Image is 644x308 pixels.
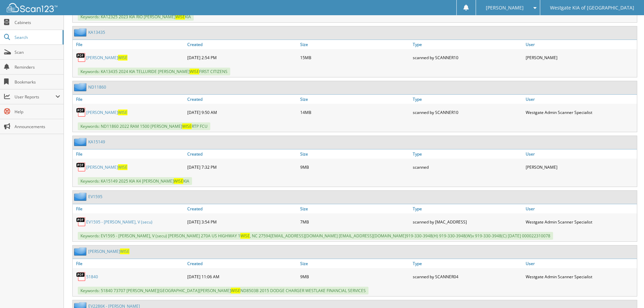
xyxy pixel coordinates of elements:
a: Size [299,259,411,268]
div: [DATE] 9:50 AM [186,105,299,119]
a: Created [186,259,299,268]
img: PDF.png [76,217,86,227]
a: Type [411,204,524,213]
span: Keywords: EV1595 - [PERSON_NAME], V (secu) [PERSON_NAME] 270A US HIGHWAY 1 , NC 27594 [EMAIL_ADDR... [78,232,553,240]
span: Scan [15,49,60,55]
div: scanned by [MAC_ADDRESS] [411,215,524,229]
a: [PERSON_NAME]WISE [88,248,129,254]
span: Keywords: KA13435 2024 KIA TELLURIDE [PERSON_NAME] FIRST CITIZENS [78,68,230,75]
img: folder2.png [74,28,88,37]
span: Keywords: KA12325 2023 KIA RIO [PERSON_NAME] KIA [78,13,194,21]
a: Created [186,204,299,213]
span: WISE [120,248,129,254]
div: 7MB [299,215,411,229]
a: Type [411,95,524,104]
a: File [73,259,186,268]
div: 9MB [299,160,411,174]
iframe: Chat Widget [610,276,644,308]
a: File [73,204,186,213]
span: WISE [182,123,192,129]
div: scanned by SCANNER10 [411,51,524,64]
div: scanned [411,160,524,174]
a: EV1595 - [PERSON_NAME], V (secu) [86,219,152,225]
span: WISE [240,233,250,239]
span: Bookmarks [15,79,60,85]
span: Reminders [15,64,60,70]
a: [PERSON_NAME]WISE [86,110,127,115]
div: [DATE] 3:54 PM [186,215,299,229]
span: Keywords: KA15149 2025 KIA K4 [PERSON_NAME] KIA [78,177,192,185]
div: [DATE] 2:54 PM [186,51,299,64]
div: [DATE] 7:32 PM [186,160,299,174]
a: Created [186,149,299,159]
div: Westgate Admin Scanner Specialist [524,215,637,229]
a: Created [186,95,299,104]
a: KA13435 [88,29,105,35]
img: folder2.png [74,138,88,146]
a: User [524,259,637,268]
a: User [524,40,637,49]
a: [PERSON_NAME]WISE [86,55,127,61]
span: WISE [190,69,199,74]
span: WISE [231,288,240,293]
span: [PERSON_NAME] [486,6,524,10]
span: WISE [118,164,127,170]
a: Type [411,259,524,268]
a: Type [411,149,524,159]
a: KA15149 [88,139,105,145]
a: File [73,149,186,159]
a: Size [299,40,411,49]
img: folder2.png [74,83,88,91]
img: PDF.png [76,52,86,63]
span: Westgate KIA of [GEOGRAPHIC_DATA] [550,6,634,10]
a: [PERSON_NAME]WISE [86,164,127,170]
div: scanned by SCANNER10 [411,105,524,119]
span: WISE [175,14,185,20]
a: EV1595 [88,194,102,199]
img: scan123-logo-white.svg [7,3,57,12]
a: Size [299,95,411,104]
div: scanned by SCANNER04 [411,270,524,283]
a: Created [186,40,299,49]
div: Westgate Admin Scanner Specialist [524,270,637,283]
img: folder2.png [74,247,88,256]
span: Keywords: 51840 73707 [PERSON_NAME][GEOGRAPHIC_DATA][PERSON_NAME] ND8503B 2015 DODGE CHARGER WEST... [78,287,368,294]
a: User [524,95,637,104]
span: WISE [118,55,127,61]
a: 51840 [86,274,98,280]
a: File [73,95,186,104]
a: Size [299,204,411,213]
div: 15MB [299,51,411,64]
div: Westgate Admin Scanner Specialist [524,105,637,119]
img: PDF.png [76,271,86,282]
span: WISE [118,110,127,115]
a: Size [299,149,411,159]
a: ND11860 [88,84,106,90]
img: folder2.png [74,192,88,201]
div: [PERSON_NAME] [524,51,637,64]
div: [PERSON_NAME] [524,160,637,174]
div: 14MB [299,105,411,119]
span: Help [15,109,60,115]
img: PDF.png [76,107,86,117]
div: 9MB [299,270,411,283]
a: User [524,149,637,159]
span: User Reports [15,94,55,100]
span: Announcements [15,124,60,129]
a: Type [411,40,524,49]
a: File [73,40,186,49]
span: Keywords: ND11860 2022 RAM 1500 [PERSON_NAME] RTP FCU [78,122,210,130]
img: PDF.png [76,162,86,172]
span: Cabinets [15,20,60,25]
span: WISE [174,178,183,184]
a: User [524,204,637,213]
span: Search [15,34,59,40]
div: [DATE] 11:06 AM [186,270,299,283]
